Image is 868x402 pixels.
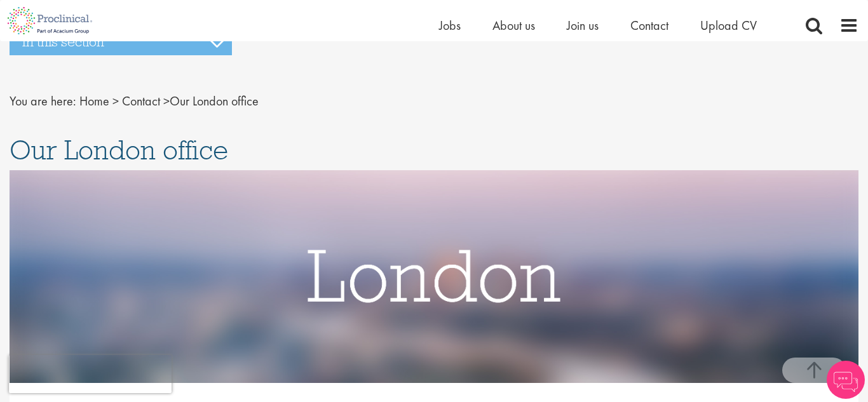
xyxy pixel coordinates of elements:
[492,17,535,34] a: About us
[10,133,228,167] span: Our London office
[9,355,172,393] iframe: reCAPTCHA
[10,29,232,55] h3: In this section
[163,93,170,109] span: >
[630,17,668,34] a: Contact
[827,361,865,399] img: Chatbot
[79,93,259,109] span: Our London office
[122,93,160,109] a: breadcrumb link to Contact
[112,93,119,109] span: >
[79,93,109,109] a: breadcrumb link to Home
[567,17,599,34] a: Join us
[700,17,757,34] a: Upload CV
[439,17,461,34] a: Jobs
[10,93,76,109] span: You are here:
